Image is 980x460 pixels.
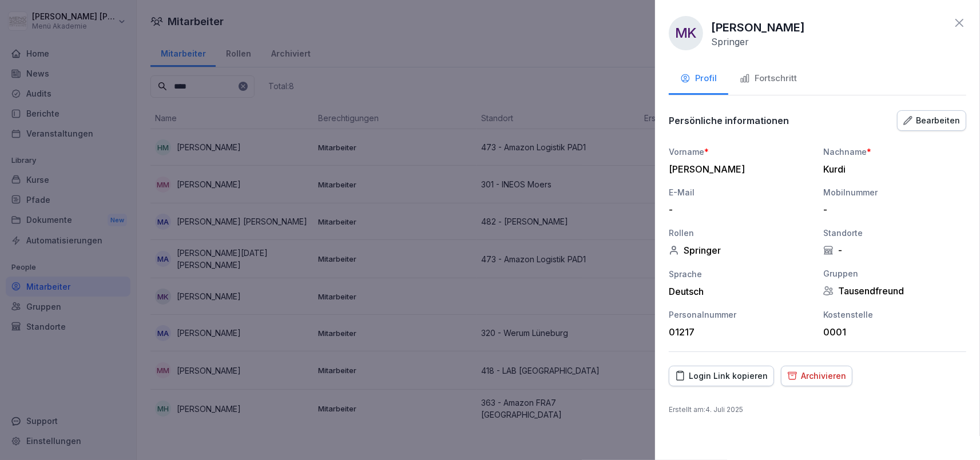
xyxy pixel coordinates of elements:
[823,245,966,256] div: -
[823,186,966,198] div: Mobilnummer
[669,326,806,338] div: 01217
[669,186,812,198] div: E-Mail
[675,370,768,382] div: Login Link kopieren
[823,204,961,215] div: -
[669,366,774,386] button: Login Link kopieren
[669,227,812,239] div: Rollen
[680,72,717,85] div: Profil
[728,64,808,95] button: Fortschritt
[669,268,812,280] div: Sprache
[711,36,749,47] p: Springer
[823,267,966,279] div: Gruppen
[823,227,966,239] div: Standorte
[823,163,961,175] div: Kurdi
[669,245,812,256] div: Springer
[669,204,806,215] div: -
[823,309,966,321] div: Kostenstelle
[669,16,703,50] div: MK
[669,115,789,126] p: Persönliche informationen
[823,285,966,297] div: Tausendfreund
[823,146,966,158] div: Nachname
[669,309,812,321] div: Personalnummer
[897,110,966,131] button: Bearbeiten
[669,163,806,175] div: [PERSON_NAME]
[669,64,728,95] button: Profil
[903,114,960,127] div: Bearbeiten
[787,370,846,382] div: Archivieren
[711,19,805,36] p: [PERSON_NAME]
[823,326,961,338] div: 0001
[669,405,966,415] p: Erstellt am : 4. Juli 2025
[781,366,852,386] button: Archivieren
[669,146,812,158] div: Vorname
[740,72,797,85] div: Fortschritt
[669,286,812,297] div: Deutsch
